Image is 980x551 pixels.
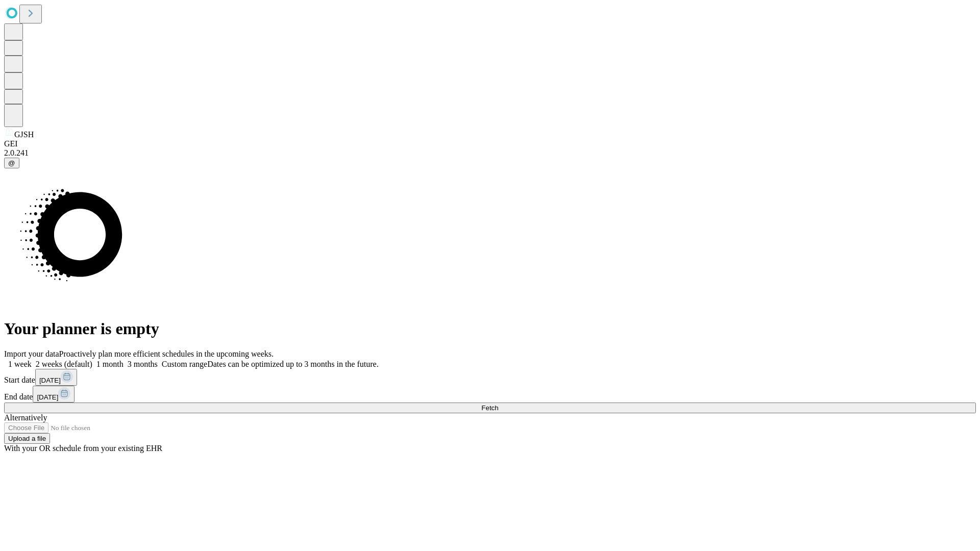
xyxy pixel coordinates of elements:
span: 1 week [8,360,32,368]
span: 2 weeks (default) [36,360,92,368]
h1: Your planner is empty [4,319,976,338]
div: GEI [4,139,976,148]
span: [DATE] [39,377,61,384]
span: 3 months [128,360,158,368]
span: Fetch [481,404,498,412]
span: Import your data [4,349,59,358]
div: Start date [4,369,976,386]
button: Upload a file [4,433,50,444]
button: Fetch [4,403,976,413]
span: Alternatively [4,413,47,422]
span: Proactively plan more efficient schedules in the upcoming weeks. [59,349,274,358]
span: Dates can be optimized up to 3 months in the future. [207,360,378,368]
div: 2.0.241 [4,148,976,158]
span: GJSH [14,130,34,139]
span: 1 month [96,360,124,368]
button: [DATE] [35,369,77,386]
button: [DATE] [33,386,75,403]
span: @ [8,159,15,167]
span: With your OR schedule from your existing EHR [4,444,162,453]
button: @ [4,158,19,168]
div: End date [4,386,976,403]
span: Custom range [162,360,207,368]
span: [DATE] [37,393,58,401]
